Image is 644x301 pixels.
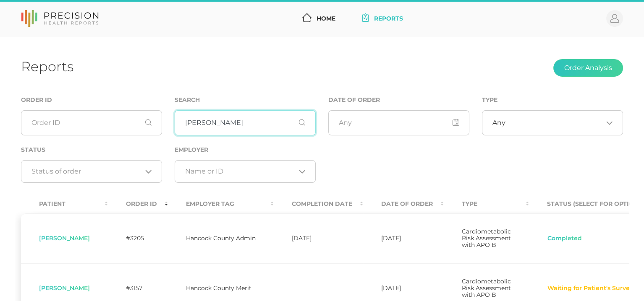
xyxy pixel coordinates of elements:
th: Completion Date : activate to sort column ascending [274,195,363,213]
a: Reports [359,11,406,26]
th: Employer Tag : activate to sort column ascending [168,195,274,213]
label: Status [21,146,45,153]
input: First or Last Name [175,110,316,135]
label: Date of Order [328,96,380,104]
td: [DATE] [363,213,444,263]
label: Search [175,96,200,104]
th: Patient : activate to sort column ascending [21,195,108,213]
span: Any [492,119,505,127]
label: Order ID [21,96,52,104]
th: Order ID : activate to sort column ascending [108,195,168,213]
span: [PERSON_NAME] [39,284,90,292]
input: Search for option [185,167,296,176]
input: Search for option [505,119,603,127]
button: Order Analysis [553,59,623,77]
th: Type : activate to sort column ascending [444,195,529,213]
button: Completed [547,234,582,243]
div: Search for option [21,160,162,183]
span: Cardiometabolic Risk Assessment with APO B [462,278,511,298]
label: Employer [175,146,208,153]
h1: Reports [21,58,73,75]
input: Order ID [21,110,162,135]
span: [PERSON_NAME] [39,234,90,242]
input: Any [328,110,469,135]
td: Hancock County Admin [168,213,274,263]
td: [DATE] [274,213,363,263]
label: Type [482,96,497,104]
a: Home [299,11,339,26]
span: Cardiometabolic Risk Assessment with APO B [462,228,511,249]
td: #3205 [108,213,168,263]
th: Date Of Order : activate to sort column ascending [363,195,444,213]
div: Search for option [175,160,316,183]
button: Waiting for Patient's Survey [547,284,634,293]
input: Search for option [31,167,142,176]
div: Search for option [482,110,623,135]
